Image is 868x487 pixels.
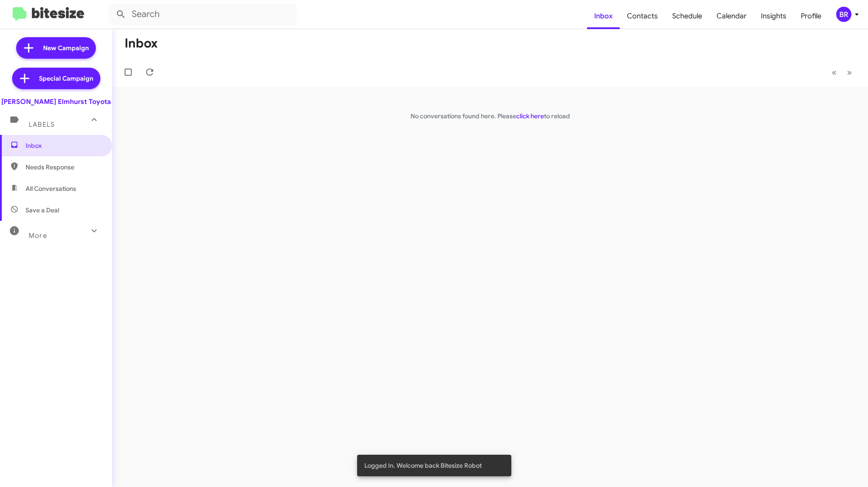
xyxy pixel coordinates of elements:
a: Calendar [709,3,754,29]
div: [PERSON_NAME] Elmhurst Toyota [1,97,111,106]
input: Search [108,4,297,25]
span: More [29,232,47,240]
span: Inbox [26,141,102,150]
div: BR [836,7,851,22]
a: Profile [794,3,829,29]
span: New Campaign [43,43,89,52]
span: » [847,67,852,78]
span: Labels [29,121,55,129]
span: Needs Response [26,163,102,172]
span: Special Campaign [39,74,93,83]
a: Contacts [620,3,665,29]
span: Save a Deal [26,206,59,215]
a: click here [516,112,544,120]
p: No conversations found here. Please to reload [112,112,868,121]
button: BR [829,7,858,22]
a: Inbox [587,3,620,29]
nav: Page navigation example [827,63,857,82]
a: New Campaign [16,37,96,59]
button: Next [842,63,857,82]
h1: Inbox [125,36,158,51]
button: Previous [826,63,842,82]
span: « [832,67,837,78]
span: All Conversations [26,184,76,193]
a: Special Campaign [12,68,100,89]
a: Schedule [665,3,709,29]
span: Logged In. Welcome back Bitesize Robot [364,461,482,470]
a: Insights [754,3,794,29]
